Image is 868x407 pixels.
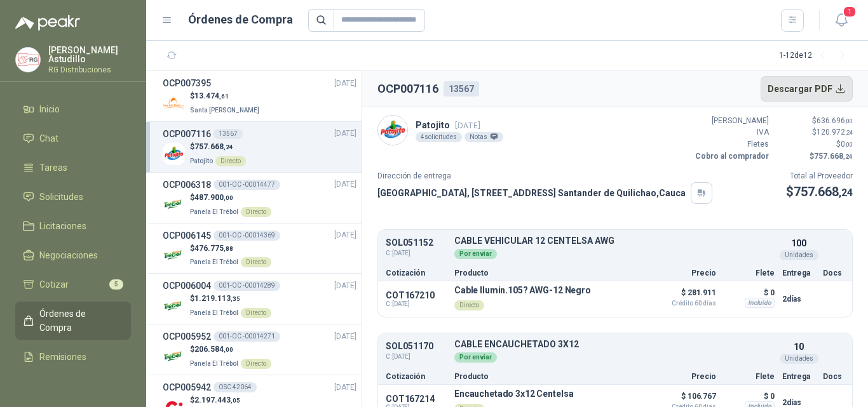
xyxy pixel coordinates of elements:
[378,116,407,145] img: Company Logo
[15,185,131,209] a: Solicitudes
[39,277,69,291] span: Cotizar
[190,309,238,316] span: Panela El Trébol
[454,236,775,246] p: CABLE VEHICULAR 12 CENTELSA AWG
[386,300,447,308] span: C: [DATE]
[241,359,271,369] div: Directo
[653,285,716,307] p: $ 281.911
[454,249,497,259] div: Por enviar
[779,46,853,66] div: 1 - 12 de 12
[48,46,131,63] p: [PERSON_NAME] Astudillo
[454,300,484,310] div: Directo
[39,307,119,335] span: Órdenes de Compra
[163,330,356,370] a: OCP005952001-OC -00014271[DATE] Company Logo$206.584,00Panela El TrébolDirecto
[776,150,853,163] p: $
[454,373,645,380] p: Producto
[214,230,280,241] div: 001-OC -00014369
[194,396,240,404] span: 2.197.443
[224,346,233,353] span: ,00
[241,308,271,318] div: Directo
[334,77,356,90] span: [DATE]
[377,170,712,182] p: Dirección de entrega
[163,194,185,216] img: Company Logo
[794,340,804,354] p: 10
[163,279,211,293] h3: OCP006004
[455,121,480,130] span: [DATE]
[163,143,185,165] img: Company Logo
[653,300,716,307] span: Crédito 60 días
[454,352,497,363] div: Por enviar
[465,132,503,142] div: Notas
[194,193,233,202] span: 487.900
[15,272,131,297] a: Cotizar5
[782,291,815,307] p: 2 días
[377,186,686,200] p: [GEOGRAPHIC_DATA], [STREET_ADDRESS] Santander de Quilichao , Cauca
[224,143,233,150] span: ,24
[39,102,60,116] span: Inicio
[215,156,246,166] div: Directo
[786,182,853,202] p: $
[780,250,818,260] div: Unidades
[194,345,233,354] span: 206.584
[454,340,775,349] p: CABLE ENCAUCHETADO 3X12
[386,238,447,248] p: SOL051152
[745,298,775,308] div: Incluido
[188,11,293,29] h1: Órdenes de Compra
[163,178,211,192] h3: OCP006318
[724,389,775,404] p: $ 0
[39,248,98,262] span: Negociaciones
[163,76,356,116] a: OCP007395[DATE] Company Logo$13.474,61Santa [PERSON_NAME]
[776,138,853,150] p: $
[845,141,853,148] span: ,00
[194,142,233,151] span: 757.668
[693,126,769,138] p: IVA
[839,187,853,199] span: ,24
[386,248,447,258] span: C: [DATE]
[163,345,185,368] img: Company Logo
[39,161,67,175] span: Tareas
[334,229,356,241] span: [DATE]
[814,152,853,161] span: 757.668
[780,354,818,364] div: Unidades
[454,269,645,277] p: Producto
[15,126,131,150] a: Chat
[219,93,229,100] span: ,61
[454,389,573,399] p: Encauchetado 3x12 Centelsa
[214,129,243,139] div: 13567
[334,382,356,394] span: [DATE]
[653,269,716,277] p: Precio
[190,243,271,255] p: $
[190,394,240,406] p: $
[653,373,716,380] p: Precio
[15,243,131,267] a: Negociaciones
[214,382,257,392] div: OSC 42064
[214,331,280,342] div: 001-OC -00014271
[231,295,240,302] span: ,35
[190,360,238,367] span: Panela El Trébol
[163,380,211,394] h3: OCP005942
[163,279,356,319] a: OCP006004001-OC -00014289[DATE] Company Logo$1.219.113,35Panela El TrébolDirecto
[163,92,185,114] img: Company Logo
[843,6,857,18] span: 1
[190,90,262,102] p: $
[724,269,775,277] p: Flete
[334,280,356,292] span: [DATE]
[190,258,238,265] span: Panela El Trébol
[39,131,58,145] span: Chat
[386,342,447,351] p: SOL051170
[163,244,185,266] img: Company Logo
[377,80,438,98] h2: OCP007116
[16,48,40,72] img: Company Logo
[163,76,211,90] h3: OCP007395
[823,373,844,380] p: Docs
[241,207,271,217] div: Directo
[163,330,211,344] h3: OCP005952
[444,81,479,97] div: 13567
[163,229,211,243] h3: OCP006145
[39,190,83,204] span: Solicitudes
[15,374,131,398] a: Configuración
[693,138,769,150] p: Fletes
[386,394,447,404] p: COT167214
[386,290,447,300] p: COT167210
[163,229,356,269] a: OCP006145001-OC -00014369[DATE] Company Logo$476.775,88Panela El TrébolDirecto
[194,294,240,303] span: 1.219.113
